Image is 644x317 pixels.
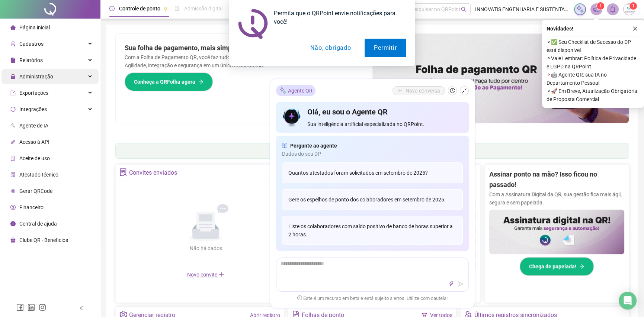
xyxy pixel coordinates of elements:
span: Agente de IA [19,123,48,129]
img: banner%2F8d14a306-6205-4263-8e5b-06e9a85ad873.png [372,34,629,123]
img: notification icon [238,9,268,39]
div: Convites enviados [129,166,177,179]
span: Novo convite [187,272,224,278]
span: Acesso à API [19,139,49,145]
span: arrow-right [579,264,584,269]
span: instagram [39,304,46,311]
span: Integrações [19,106,47,112]
span: ⚬ 🤖 Agente QR: sua IA no Departamento Pessoal [547,71,640,87]
span: Chega de papelada! [529,262,576,271]
span: exclamation-circle [297,295,302,300]
img: icon [282,107,302,128]
span: Conheça a QRFolha agora [134,78,195,86]
span: ⚬ 🚀 Em Breve, Atualização Obrigatória de Proposta Comercial [547,87,640,103]
span: solution [10,172,16,177]
span: arrow-right [198,79,204,84]
span: info-circle [10,221,16,226]
span: Aceite de uso [19,155,50,161]
span: Central de ajuda [19,221,57,227]
span: api [10,139,16,145]
span: sync [10,107,16,112]
span: audit [10,156,16,161]
img: sparkle-icon.fc2bf0ac1784a2077858766a79e2daf3.svg [279,87,286,94]
span: Exportações [19,90,48,96]
span: Atestado técnico [19,172,58,178]
span: shrink [462,88,467,93]
button: Conheça a QRFolha agora [125,72,213,91]
span: export [10,90,16,96]
span: Sua inteligência artificial especializada no QRPoint. [307,120,462,128]
button: Chega de papelada! [520,257,594,276]
button: thunderbolt [447,279,456,288]
div: Open Intercom Messenger [619,292,637,310]
span: Financeiro [19,204,44,210]
div: Liste os colaboradores com saldo positivo de banco de horas superior a 2 horas. [282,216,463,245]
span: plus [218,271,224,277]
span: gift [10,237,16,243]
span: dollar [10,205,16,210]
h4: Olá, eu sou o Agente QR [307,107,462,117]
button: Nova conversa [393,86,445,95]
div: Gere os espelhos de ponto dos colaboradores em setembro de 2025. [282,189,463,210]
span: thunderbolt [449,281,454,287]
span: Dados do seu DP [282,150,463,158]
span: linkedin [28,304,35,311]
div: Quantos atestados foram solicitados em setembro de 2025? [282,162,463,183]
span: Clube QR - Beneficios [19,237,68,243]
span: facebook [16,304,24,311]
span: Administração [19,74,53,80]
span: qrcode [10,188,16,194]
h2: Assinar ponto na mão? Isso ficou no passado! [489,169,624,190]
p: Com a Assinatura Digital da QR, sua gestão fica mais ágil, segura e sem papelada. [489,190,624,207]
div: Permita que o QRPoint envie notificações para você! [268,9,406,26]
span: Este é um recurso em beta e está sujeito a erros. Utilize com cautela! [297,295,448,302]
div: Não há dados [172,244,240,252]
span: Pergunte ao agente [290,142,337,150]
button: Não, obrigado [301,39,360,57]
span: left [79,305,84,311]
span: read [282,142,287,150]
div: Agente QR [276,85,315,96]
span: lock [10,74,16,79]
img: banner%2F02c71560-61a6-44d4-94b9-c8ab97240462.png [489,210,624,254]
button: send [456,279,465,288]
span: solution [119,168,127,176]
span: Gerar QRCode [19,188,52,194]
span: history [450,88,455,93]
button: Permitir [365,39,406,57]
